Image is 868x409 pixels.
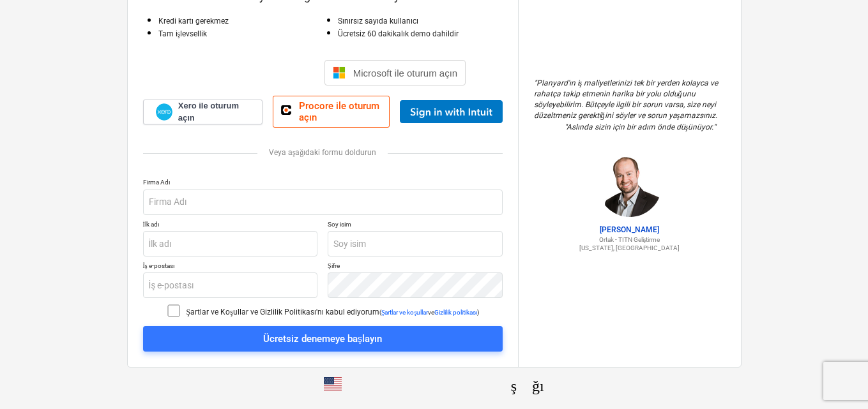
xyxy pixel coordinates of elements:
[599,236,660,243] font: Ortak - TITN Geliştirme
[143,272,318,298] input: İş e-postası
[263,333,383,345] font: Ücretsiz denemeye başlayın
[534,78,720,120] font: Planyard'ın iş maliyetlerinizi tek bir yerden kolayca ve rahatça takip etmenin harika bir yolu ol...
[353,68,457,78] font: Microsoft ile oturum açın
[299,100,379,123] font: Procore ile oturum açın
[579,244,680,251] font: [US_STATE], [GEOGRAPHIC_DATA]
[273,96,389,128] a: Procore ile oturum açın
[143,179,170,186] font: Firma Adı
[598,153,662,217] img: Ürdün Cohen
[156,103,172,121] img: Xero logosu
[143,190,503,215] input: Firma Adı
[158,17,229,26] font: Kredi kartı gerekmez
[158,29,208,38] font: Tam işlevsellik
[428,309,434,316] font: ve
[143,221,159,228] font: İlk adı
[143,326,503,352] button: Ücretsiz denemeye başlayın
[600,225,659,234] font: [PERSON_NAME]
[187,308,379,316] font: Şartlar ve Koşullar ve Gizlilik Politikası'nı kabul ediyorum
[381,309,428,316] a: Şartlar ve koşullar
[379,309,381,316] font: (
[434,309,477,316] a: Gizlilik politikası
[178,101,239,123] font: Xero ile oturum açın
[338,17,418,26] font: Sınırsız sayıda kullanıcı
[328,231,503,257] input: Soy isim
[338,29,459,38] font: Ücretsiz 60 dakikalık demo dahildir
[333,66,346,79] img: Microsoft logosu
[173,59,321,87] iframe: Google ile Oturum Açma Düğmesi
[342,376,544,391] font: klavye_ok_aşağı
[565,123,714,131] font: "Aslında sizin için bir adım önde düşünüyor.
[534,78,537,87] font: "
[143,100,263,125] a: Xero ile oturum açın
[477,309,479,316] font: )
[328,262,340,269] font: Şifre
[143,262,174,269] font: İş e-postası
[269,148,377,157] font: Veya aşağıdaki formu doldurun
[143,231,318,257] input: İlk adı
[713,123,716,131] font: "
[328,221,351,228] font: Soy isim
